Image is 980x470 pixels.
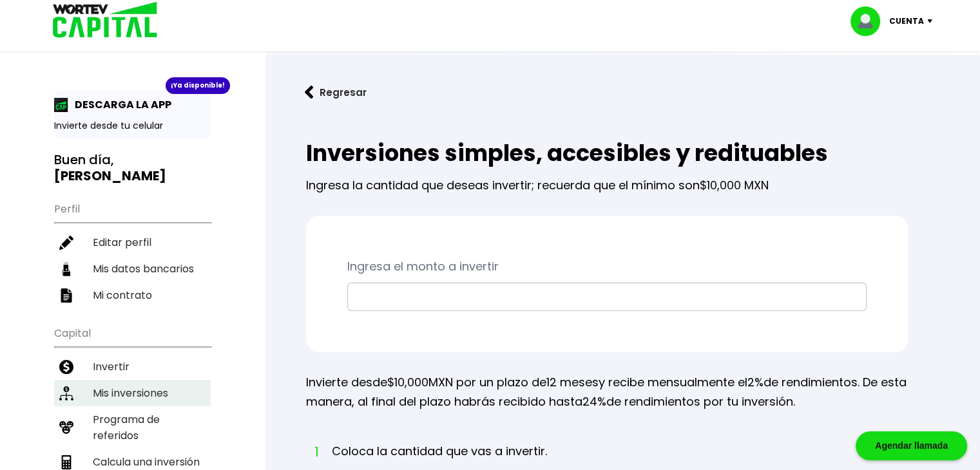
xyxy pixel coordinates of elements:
[59,262,73,276] img: datos-icon.10cf9172.svg
[889,12,924,31] p: Cuenta
[54,167,166,185] b: [PERSON_NAME]
[747,374,764,390] span: 2%
[54,98,68,112] img: app-icon
[54,282,211,308] a: Mi contrato
[54,380,211,406] a: Mis inversiones
[306,373,908,411] p: Invierte desde MXN por un plazo de y recibe mensualmente el de rendimientos. De esta manera, al f...
[54,406,211,449] a: Programa de referidos
[59,386,73,400] img: inversiones-icon.6695dc30.svg
[59,236,73,250] img: editar-icon.952d3147.svg
[546,374,599,390] span: 12 meses
[54,353,211,380] a: Invertir
[312,442,319,462] span: 1
[54,152,211,184] h3: Buen día,
[387,374,428,390] span: $10,000
[59,455,73,469] img: calculadora-icon.17d418c4.svg
[54,229,211,256] a: Editar perfil
[59,360,73,374] img: invertir-icon.b3b967d7.svg
[850,6,889,36] img: profile-image
[285,75,959,109] a: flecha izquierdaRegresar
[68,97,171,113] p: DESCARGA LA APP
[700,177,769,193] span: $10,000 MXN
[856,431,967,460] div: Agendar llamada
[305,86,314,99] img: flecha izquierda
[59,288,73,303] img: contrato-icon.f2db500c.svg
[924,19,941,23] img: icon-down
[306,166,908,195] p: Ingresa la cantidad que deseas invertir; recuerda que el mínimo son
[285,75,386,109] button: Regresar
[59,420,73,435] img: recomiendanos-icon.9b8e9327.svg
[54,194,211,308] ul: Perfil
[306,140,908,166] h2: Inversiones simples, accesibles y redituables
[54,119,211,133] p: Invierte desde tu celular
[347,257,867,276] p: Ingresa el monto a invertir
[54,256,211,282] a: Mis datos bancarios
[582,393,606,409] span: 24%
[166,77,230,94] div: ¡Ya disponible!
